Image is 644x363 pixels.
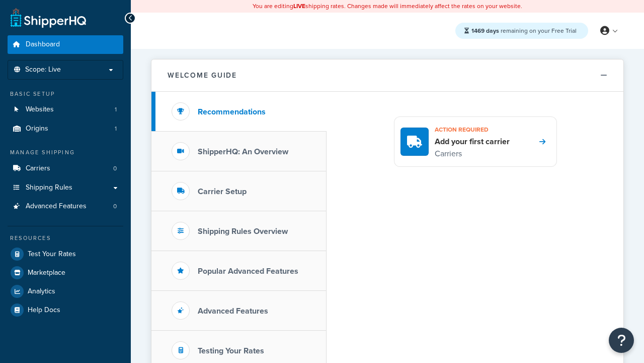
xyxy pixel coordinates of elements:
[198,107,266,116] h3: Recommendations
[115,105,117,114] span: 1
[151,59,623,92] button: Welcome Guide
[293,2,305,11] b: LIVE
[28,306,60,315] span: Help Docs
[471,26,499,35] strong: 1469 days
[198,267,298,276] h3: Popular Advanced Features
[115,125,117,133] span: 1
[198,147,288,156] h3: ShipperHQ: An Overview
[26,164,50,173] span: Carriers
[26,202,87,211] span: Advanced Features
[8,100,123,119] li: Websites
[198,346,264,355] h3: Testing Your Rates
[8,264,123,282] a: Marketplace
[435,136,510,147] h4: Add your first carrier
[8,90,123,98] div: Basic Setup
[26,40,60,49] span: Dashboard
[471,26,577,35] span: remaining on your Free Trial
[113,164,117,173] span: 0
[8,178,123,197] a: Shipping Rules
[198,307,268,316] h3: Advanced Features
[8,35,123,54] a: Dashboard
[113,202,117,211] span: 0
[609,328,634,353] button: Open Resource Center
[8,197,123,216] li: Advanced Features
[8,119,123,138] a: Origins1
[28,287,55,296] span: Analytics
[8,148,123,157] div: Manage Shipping
[435,147,510,160] p: Carriers
[28,250,76,259] span: Test Your Rates
[198,227,288,236] h3: Shipping Rules Overview
[8,282,123,300] a: Analytics
[8,301,123,319] a: Help Docs
[168,72,237,79] h2: Welcome Guide
[8,119,123,138] li: Origins
[26,125,48,133] span: Origins
[435,123,510,136] h3: Action required
[8,245,123,263] a: Test Your Rates
[8,100,123,119] a: Websites1
[198,187,247,196] h3: Carrier Setup
[26,184,72,192] span: Shipping Rules
[8,197,123,216] a: Advanced Features0
[25,66,61,74] span: Scope: Live
[8,234,123,243] div: Resources
[26,105,54,114] span: Websites
[28,269,65,277] span: Marketplace
[8,159,123,178] li: Carriers
[8,159,123,178] a: Carriers0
